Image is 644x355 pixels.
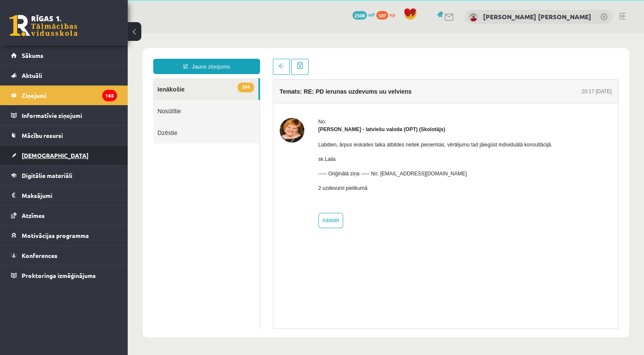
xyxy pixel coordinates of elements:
a: [PERSON_NAME] [PERSON_NAME] [483,12,591,21]
span: Mācību resursi [22,132,63,139]
span: Aktuāli [22,72,42,79]
a: Jauns ziņojums [26,26,132,41]
i: 165 [102,90,117,101]
span: [DEMOGRAPHIC_DATA] [22,152,89,159]
legend: Informatīvie ziņojumi [22,106,117,125]
a: Rīgas 1. Tālmācības vidusskola [9,15,77,36]
img: Olivers Larss Šēnbergs [469,13,478,22]
span: Proktoringa izmēģinājums [22,272,96,279]
a: Atbildēt [191,180,215,195]
legend: Ziņojumi [22,86,117,105]
span: Digitālie materiāli [22,172,72,179]
span: Konferences [22,252,57,259]
span: 164 [110,49,126,59]
p: 2 uzdevumi pielikumā [191,151,425,159]
a: Atzīmes [11,206,117,225]
a: 2508 mP [352,11,375,18]
a: Maksājumi [11,186,117,205]
a: [DEMOGRAPHIC_DATA] [11,146,117,165]
span: Atzīmes [22,212,45,219]
img: Laila Jirgensone - latviešu valoda (OPT) [152,85,177,109]
a: Aktuāli [11,66,117,85]
span: Motivācijas programma [22,232,89,239]
p: ----- Oriģinālā ziņa ----- No: [EMAIL_ADDRESS][DOMAIN_NAME] [191,137,425,144]
p: Labdien, ārpus ieskaites laika atbildes netiek pieņemtas, vērtējumu tad jāiegūst individuālā kons... [191,108,425,115]
a: Sākums [11,46,117,65]
a: 507 xp [376,11,399,18]
a: Nosūtītie [26,67,132,89]
a: Informatīvie ziņojumi [11,106,117,125]
span: xp [389,11,395,18]
div: No: [191,85,425,92]
a: Konferences [11,246,117,265]
span: 507 [376,11,388,20]
a: Ziņojumi165 [11,86,117,105]
div: 20:17 [DATE] [454,54,484,62]
span: mP [368,11,375,18]
a: Dzēstie [26,89,132,110]
legend: Maksājumi [22,186,117,205]
span: 2508 [352,11,367,20]
a: Mācību resursi [11,126,117,145]
a: 164Ienākošie [26,45,131,67]
strong: [PERSON_NAME] - latviešu valoda (OPT) (Skolotājs) [191,93,318,99]
span: Sākums [22,52,43,59]
a: Proktoringa izmēģinājums [11,266,117,285]
p: sk.Laila [191,122,425,130]
a: Digitālie materiāli [11,166,117,185]
a: Motivācijas programma [11,226,117,245]
h4: Temats: RE: PD ierunas uzdevums uu velviens [152,55,284,62]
